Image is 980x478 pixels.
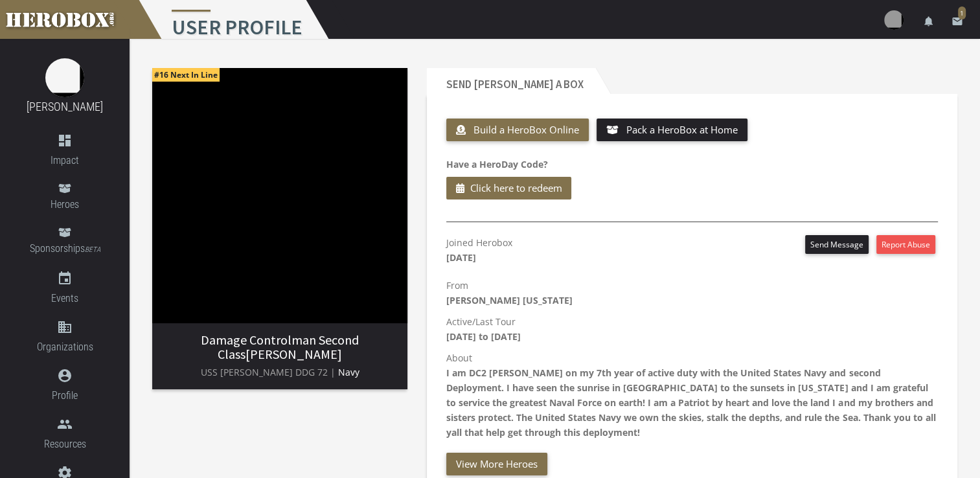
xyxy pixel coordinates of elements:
button: Build a HeroBox Online [446,119,589,141]
img: image [152,68,407,323]
a: [PERSON_NAME] [27,100,103,113]
span: Navy [338,366,359,378]
h3: [PERSON_NAME] [163,333,397,361]
b: I am DC2 [PERSON_NAME] on my 7th year of active duty with the United States Navy and second Deplo... [446,367,935,438]
small: BETA [85,245,100,254]
span: USS [PERSON_NAME] DDG 72 | [201,366,336,378]
i: notifications [923,16,935,27]
p: From [446,278,938,308]
b: Have a HeroDay Code? [446,158,548,170]
span: Build a HeroBox Online [473,123,579,136]
p: Joined Herobox [446,235,512,265]
i: email [952,16,963,27]
button: Click here to redeem [446,177,571,199]
span: Pack a HeroBox at Home [626,123,738,136]
button: Report Abuse [876,235,935,254]
img: image [45,58,84,97]
b: [DATE] to [DATE] [446,330,521,343]
button: Send Message [805,235,869,254]
b: [DATE] [446,251,476,264]
p: Active/Last Tour [446,314,938,344]
button: View More Heroes [446,453,547,475]
h2: Send [PERSON_NAME] a Box [427,68,595,94]
span: Click here to redeem [470,180,562,196]
img: user-image [884,10,904,30]
button: Pack a HeroBox at Home [597,119,747,141]
p: About [446,350,938,440]
b: [PERSON_NAME] [US_STATE] [446,294,573,306]
span: Damage Controlman Second Class [201,332,359,362]
span: 1 [958,6,966,19]
span: #16 Next In Line [152,68,220,82]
